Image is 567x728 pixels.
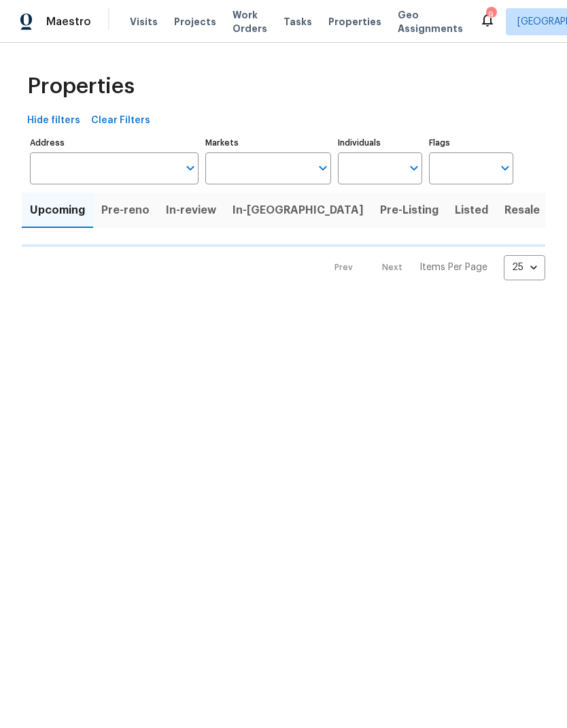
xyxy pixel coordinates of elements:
[455,201,488,220] span: Listed
[181,159,200,178] button: Open
[233,8,267,35] span: Work Orders
[504,250,545,285] div: 25
[338,139,422,147] label: Individuals
[429,139,513,147] label: Flags
[283,17,312,27] span: Tasks
[46,15,91,29] span: Maestro
[233,201,364,220] span: In-[GEOGRAPHIC_DATA]
[322,255,545,280] nav: Pagination Navigation
[86,108,156,133] button: Clear Filters
[419,261,487,274] p: Items Per Page
[486,8,496,22] div: 9
[101,201,150,220] span: Pre-reno
[22,108,86,133] button: Hide filters
[328,15,381,29] span: Properties
[30,139,199,147] label: Address
[30,201,85,220] span: Upcoming
[174,15,216,29] span: Projects
[205,139,332,147] label: Markets
[27,112,80,129] span: Hide filters
[27,80,135,93] span: Properties
[91,112,150,129] span: Clear Filters
[405,159,424,178] button: Open
[313,159,332,178] button: Open
[504,201,540,220] span: Resale
[496,159,515,178] button: Open
[166,201,216,220] span: In-review
[398,8,463,35] span: Geo Assignments
[130,15,158,29] span: Visits
[380,201,439,220] span: Pre-Listing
